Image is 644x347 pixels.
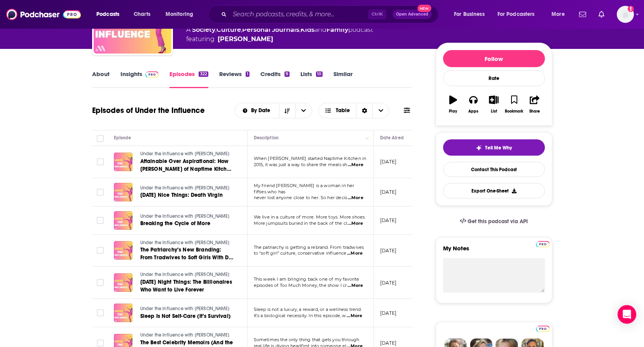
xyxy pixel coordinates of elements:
[140,272,230,277] span: Under the Influence with [PERSON_NAME]
[145,71,159,78] img: Podchaser Pro
[393,10,432,19] button: Open AdvancedNew
[219,70,250,88] a: Reviews1
[536,324,550,332] a: Pro website
[254,214,366,220] span: We live in a culture of more. More toys. More shoes.
[186,25,373,44] div: A podcast
[552,9,565,20] span: More
[199,71,208,77] div: 322
[140,305,233,312] a: Under the Influence with [PERSON_NAME]
[96,9,119,20] span: Podcasts
[380,158,397,165] p: [DATE]
[316,71,323,77] div: 10
[536,241,550,247] img: Podchaser Pro
[299,26,300,33] span: ,
[251,108,273,113] span: By Date
[260,70,289,88] a: Credits9
[618,305,636,324] div: Open Intercom Messenger
[347,283,363,289] span: ...More
[140,185,230,191] span: Under the Influence with [PERSON_NAME]
[485,145,512,151] span: Tell Me Why
[380,189,397,195] p: [DATE]
[246,71,250,77] div: 1
[140,220,233,227] a: Breaking the Cycle of More
[546,8,574,21] button: open menu
[140,332,230,338] span: Under the Influence with [PERSON_NAME]
[524,90,545,118] button: Share
[129,8,155,21] a: Charts
[492,8,546,21] button: open menu
[140,332,234,339] a: Under the Influence with [PERSON_NAME]
[491,109,497,114] div: List
[97,247,104,254] span: Toggle select row
[254,276,360,282] span: This week I am bringing back one of my favorite
[242,26,299,33] a: Personal Journals
[347,313,362,319] span: ...More
[140,151,230,156] span: Under the Influence with [PERSON_NAME]
[356,103,372,118] div: Sort Direction
[97,309,104,316] span: Toggle select row
[443,139,545,156] button: tell me why sparkleTell Me Why
[454,9,485,20] span: For Business
[617,6,634,23] img: User Profile
[254,162,347,167] span: 2015, it was just a way to share the meals sh
[254,337,360,342] span: Sometimes the only thing that gets you through
[140,271,234,278] a: Under the Influence with [PERSON_NAME]
[348,195,363,201] span: ...More
[300,26,314,33] a: Kids
[230,8,368,21] input: Search podcasts, credits, & more...
[497,9,535,20] span: For Podcasters
[140,213,233,220] a: Under the Influence with [PERSON_NAME]
[336,108,350,113] span: Table
[241,26,242,33] span: ,
[468,109,478,114] div: Apps
[628,6,634,12] svg: Add a profile image
[254,283,347,288] span: episodes of Too Much Money, the show I cr
[140,220,210,227] span: Breaking the Cycle of More
[216,26,241,33] a: Culture
[380,133,404,142] div: Date Aired
[284,71,289,77] div: 9
[443,162,545,177] a: Contact This Podcast
[254,156,367,161] span: When [PERSON_NAME] started Naptime Kitchen in
[140,158,233,180] span: Attainable Over Aspirational: How [PERSON_NAME] of Naptime Kitchen Keeps It Real
[417,5,431,12] span: New
[505,109,523,114] div: Bookmark
[504,90,524,118] button: Bookmark
[454,212,534,231] a: Get this podcast via API
[254,313,346,318] span: It's a biological necessity. In this episode, w
[140,312,233,320] a: Sleep Is Not Self-Care (It’s Survival)
[169,70,208,88] a: Episodes322
[134,9,150,20] span: Charts
[140,313,231,319] span: Sleep Is Not Self-Care (It’s Survival)
[396,12,428,16] span: Open Advanced
[254,183,354,194] span: My friend [PERSON_NAME] is a woman in her fifties who has
[449,8,494,21] button: open menu
[218,35,273,44] a: Jo Piazza
[380,217,397,224] p: [DATE]
[235,108,279,113] button: open menu
[363,134,372,143] button: Column Actions
[380,279,397,286] p: [DATE]
[443,50,545,67] button: Follow
[216,5,446,23] div: Search podcasts, credits, & more...
[576,8,589,21] a: Show notifications dropdown
[295,103,312,118] button: open menu
[140,278,234,294] a: [DATE] Night Things: The Billionaires Who Want to Live Forever
[483,90,504,118] button: List
[443,245,545,258] label: My Notes
[192,26,215,33] a: Society
[160,8,203,21] button: open menu
[380,247,397,254] p: [DATE]
[140,239,234,246] a: Under the Influence with [PERSON_NAME]
[97,158,104,165] span: Toggle select row
[140,246,234,262] a: The Patriarchy’s New Branding: From Tradwives to Soft Girls With Dr. C. [PERSON_NAME]
[279,103,295,118] button: Sort Direction
[368,9,386,19] span: Ctrl K
[254,307,362,312] span: Sleep is not a luxury, a reward, or a wellness trend.
[140,213,230,219] span: Under the Influence with [PERSON_NAME]
[348,162,363,168] span: ...More
[6,7,81,22] a: Podchaser - Follow, Share and Rate Podcasts
[254,195,347,200] span: never lost anyone close to her. So her decis
[97,279,104,286] span: Toggle select row
[529,109,540,114] div: Share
